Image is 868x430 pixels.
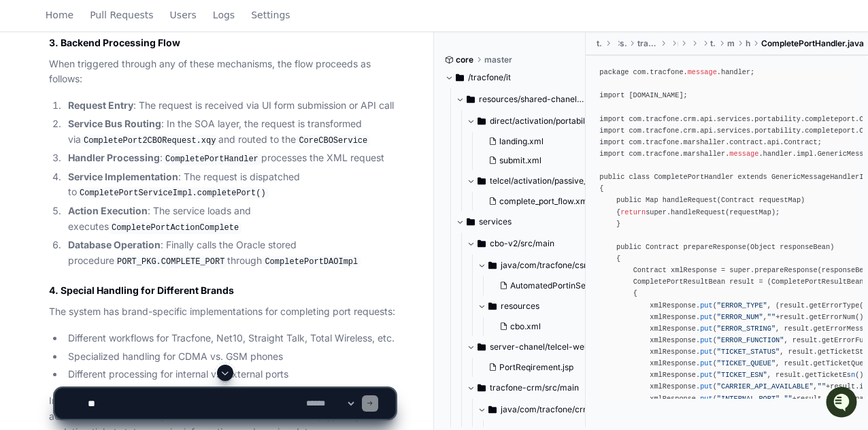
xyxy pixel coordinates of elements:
li: : processes the XML request [64,150,395,167]
svg: Directory [467,91,475,107]
strong: Service Implementation [68,171,178,182]
svg: Directory [478,173,486,189]
span: "ERROR_STRING" [717,325,775,333]
span: core [456,54,473,65]
span: resources [501,301,539,312]
span: /tracfone/it [468,72,511,83]
li: : Finally calls the Oracle stored procedure through [64,237,395,269]
span: resources/shared-chanel-blocks/src/main/resources/web/chanel/blocks [479,94,586,105]
svg: Directory [467,214,475,230]
span: put [700,301,712,310]
code: CompletePort2CBORequest.xqy [81,135,218,147]
button: services [456,211,586,233]
li: : The request is received via UI form submission or API call [64,98,395,114]
code: PORT_PKG.COMPLETE_PORT [114,256,227,268]
span: telcel/activation/passive_activation [490,176,597,186]
span: tracfone-services [637,38,658,49]
strong: Action Execution [68,205,148,216]
span: message [727,38,735,49]
div: Welcome [14,54,248,76]
span: handler [746,38,750,49]
span: put [700,336,712,344]
div: We're offline, but we'll be back soon! [61,114,212,125]
span: put [700,359,712,367]
code: CompletePortActionComplete [109,222,241,234]
button: submit.xml [483,151,589,170]
img: PlayerZero [14,13,41,40]
span: cbo-v2/src/main [490,238,554,249]
li: : The service loads and executes [64,203,395,235]
span: • [156,182,161,193]
span: CompletePortHandler.java [761,38,864,49]
code: CoreCBOService [296,135,370,147]
svg: Directory [478,339,486,355]
span: "" [767,313,775,321]
button: java/com/tracfone/csr/service [478,254,608,276]
svg: Directory [478,235,486,252]
span: "TICKET_STATUS" [717,348,780,356]
span: java/com/tracfone/csr/service [501,260,608,271]
strong: Request Entry [68,99,133,111]
h3: 3. Backend Processing Flow [49,36,395,50]
span: "ERROR_TYPE" [717,301,767,310]
img: Tejeshwer Degala [14,205,35,227]
code: CompletePortServiceImpl.completePort() [77,187,269,199]
span: PortReqirement.jsp [499,362,573,373]
span: Tejeshwer [PERSON_NAME] [42,218,153,229]
strong: Handler Processing [68,152,160,163]
iframe: Open customer support [824,385,861,422]
strong: Service Bus Routing [68,118,161,129]
span: • [156,218,161,229]
button: resources/shared-chanel-blocks/src/main/resources/web/chanel/blocks [456,88,586,110]
span: "ERROR_NUM" [717,313,763,321]
span: Users [170,11,197,19]
span: main [678,38,678,49]
span: message [729,150,758,158]
span: tracfone [710,38,716,49]
span: submit.xml [499,155,541,166]
span: "TICKET_QUEUE" [717,359,775,367]
span: Tejeshwer [PERSON_NAME] [42,182,153,193]
div: Past conversations [14,148,91,159]
svg: Directory [488,298,497,314]
a: Powered byPylon [96,248,165,259]
span: message [688,68,717,76]
li: Different workflows for Tracfone, Net10, Straight Talk, Total Wireless, etc. [64,331,395,346]
span: put [700,325,712,333]
button: server-chanel/telcel-web/src/main/webapp/WEB-INF/chanel/pages/port_in [467,336,597,358]
li: : The request is dispatched to [64,169,395,201]
span: master [484,54,512,65]
img: Tejeshwer Degala [14,169,35,191]
button: PortReqirement.jsp [483,358,589,377]
span: direct/activation/portability/complete_port [490,116,597,127]
code: CompletePortHandler [163,153,261,165]
span: landing.xml [499,136,544,147]
p: The system has brand-specific implementations for completing port requests: [49,304,395,320]
code: CompletePortDAOImpl [262,256,361,268]
span: return [620,208,646,216]
div: Start new chat [61,101,223,114]
button: AutomatedPortinServiceImpl.java [494,276,611,295]
button: cbo.xml [494,317,600,336]
li: : In the SOA layer, the request is transformed via and routed to the [64,116,395,148]
button: complete_port_flow.xml [483,192,590,211]
svg: Directory [488,257,497,274]
span: services [479,216,512,227]
span: AutomatedPortinServiceImpl.java [510,280,640,291]
button: /tracfone/it [445,67,575,88]
span: tracfone [597,38,603,49]
p: When triggered through any of these mechanisms, the flow proceeds as follows: [49,56,395,88]
span: Pull Requests [90,11,153,19]
span: complete_port_flow.xml [499,196,590,207]
span: Home [46,11,73,19]
span: put [700,313,712,321]
li: Specialized handling for CDMA vs. GSM phones [64,349,395,365]
span: put [700,348,712,356]
h3: 4. Special Handling for Different Brands [49,284,395,297]
span: "ERROR_FUNCTION" [717,336,784,344]
span: [DATE] [163,218,191,229]
button: landing.xml [483,132,589,151]
svg: Directory [456,69,464,86]
button: resources [478,295,608,317]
